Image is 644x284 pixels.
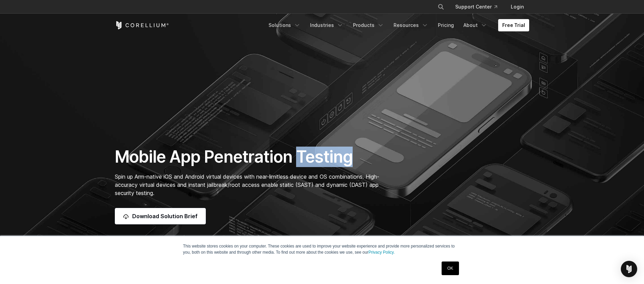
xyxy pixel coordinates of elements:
[306,19,348,31] a: Industries
[459,19,491,31] a: About
[368,250,395,255] a: Privacy Policy.
[389,19,432,31] a: Resources
[498,19,529,31] a: Free Trial
[115,208,206,224] a: Download Solution Brief
[434,19,458,31] a: Pricing
[429,1,529,13] div: Navigation Menu
[442,261,459,275] a: OK
[183,243,461,255] p: This website stores cookies on your computer. These cookies are used to improve your website expe...
[115,21,169,29] a: Corellium Home
[264,19,305,31] a: Solutions
[505,1,529,13] a: Login
[115,147,386,167] h1: Mobile App Penetration Testing
[621,261,637,277] div: Open Intercom Messenger
[435,1,447,13] button: Search
[349,19,388,31] a: Products
[132,212,198,220] span: Download Solution Brief
[264,19,529,31] div: Navigation Menu
[450,1,503,13] a: Support Center
[115,173,379,196] span: Spin up Arm-native iOS and Android virtual devices with near-limitless device and OS combinations...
